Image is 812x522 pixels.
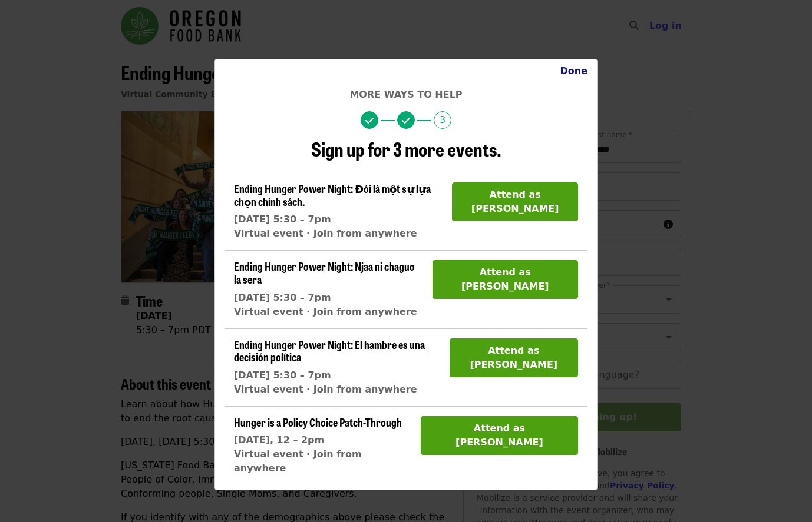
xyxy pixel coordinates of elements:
[234,433,411,447] div: [DATE], 12 – 2pm
[450,338,578,377] button: Attend as [PERSON_NAME]
[234,416,411,476] a: Hunger is a Policy Choice Patch-Through[DATE], 12 – 2pmVirtual event · Join from anywhere
[234,368,440,383] div: [DATE] 5:30 – 7pm
[234,414,402,430] span: Hunger is a Policy Choice Patch-Through
[234,305,423,319] div: Virtual event · Join from anywhere
[234,260,423,318] a: Ending Hunger Power Night: Njaa ni chaguo la sera[DATE] 5:30 – 7pmVirtual event · Join from anywhere
[402,115,410,127] i: check icon
[234,258,415,287] span: Ending Hunger Power Night: Njaa ni chaguo la sera
[234,338,440,397] a: Ending Hunger Power Night: El hambre es una decisión política[DATE] 5:30 – 7pmVirtual event · Joi...
[365,115,374,127] i: check icon
[234,212,443,227] div: [DATE] 5:30 – 7pm
[433,260,578,299] button: Attend as [PERSON_NAME]
[452,182,578,221] button: Attend as [PERSON_NAME]
[234,337,425,365] span: Ending Hunger Power Night: El hambre es una decisión política
[311,135,501,162] span: Sign up for 3 more events.
[421,416,578,455] button: Attend as [PERSON_NAME]
[349,89,462,100] span: More ways to help
[234,182,443,241] a: Ending Hunger Power Night: Đói là một sự lựa chọn chính sách.[DATE] 5:30 – 7pmVirtual event · Joi...
[434,111,451,129] span: 3
[234,181,431,209] span: Ending Hunger Power Night: Đói là một sự lựa chọn chính sách.
[234,447,411,476] div: Virtual event · Join from anywhere
[234,291,423,305] div: [DATE] 5:30 – 7pm
[234,383,440,397] div: Virtual event · Join from anywhere
[550,59,597,83] button: Close
[234,227,443,241] div: Virtual event · Join from anywhere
